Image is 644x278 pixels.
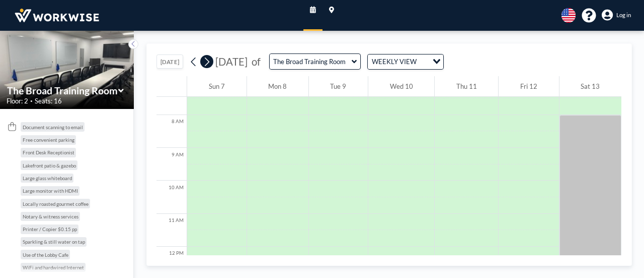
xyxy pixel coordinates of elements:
[435,76,498,97] div: Thu 11
[247,76,308,97] div: Mon 8
[602,10,631,21] a: Log in
[156,115,187,148] div: 8 AM
[370,57,418,68] span: WEEKLY VIEW
[23,149,74,155] span: Front Desk Receptionist
[23,201,89,207] span: Locally roasted gourmet coffee
[499,76,558,97] div: Fri 12
[23,226,77,232] span: Printer / Copier $0.15 pp
[616,12,631,19] span: Log in
[30,98,33,103] span: •
[156,82,187,115] div: 7 AM
[7,85,118,96] input: The Broad Training Room
[156,214,187,247] div: 11 AM
[156,148,187,181] div: 9 AM
[7,97,28,105] span: Floor: 2
[23,124,83,130] span: Document scanning to email
[309,76,368,97] div: Tue 9
[23,162,76,169] span: Lakefront patio & gazebo
[215,55,248,68] span: [DATE]
[187,76,246,97] div: Sun 7
[368,54,443,70] div: Search for option
[252,55,261,69] span: of
[23,239,85,245] span: Sparkling & still water on tap
[23,137,74,143] span: Free convenient parking
[559,76,621,97] div: Sat 13
[23,188,78,194] span: Large monitor with HDMI
[35,97,62,105] span: Seats: 16
[23,264,84,270] span: WiFi and hardwired Internet
[270,54,352,69] input: The Broad Training Room
[23,213,78,219] span: Notary & witness services
[13,7,101,24] img: organization-logo
[23,175,72,181] span: Large glass whiteboard
[156,181,187,213] div: 10 AM
[419,57,427,68] input: Search for option
[368,76,434,97] div: Wed 10
[156,54,183,69] button: [DATE]
[23,252,68,258] span: Use of the Lobby Cafe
